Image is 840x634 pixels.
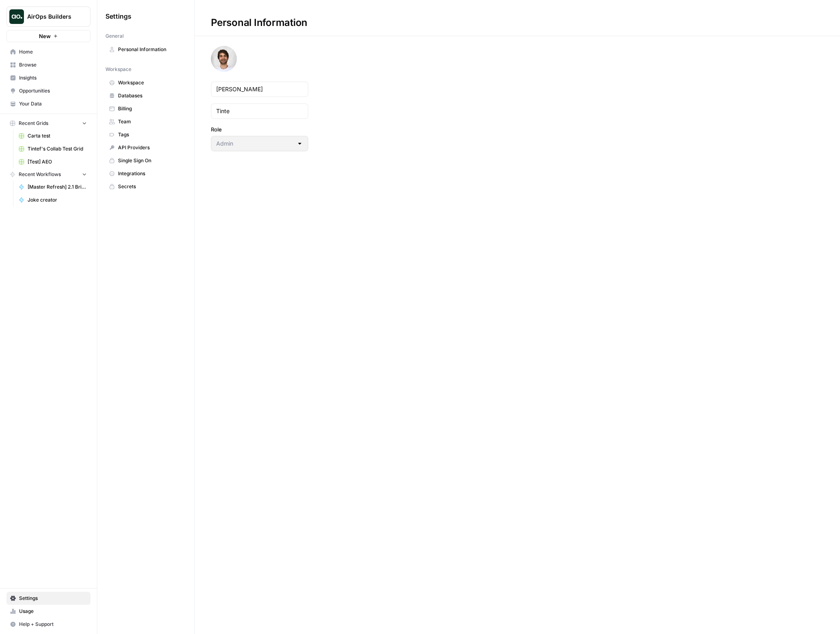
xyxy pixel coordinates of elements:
span: Help + Support [19,621,87,628]
span: Insights [19,74,87,82]
a: Insights [6,71,90,84]
a: Secrets [105,180,186,193]
span: Workspace [105,66,131,73]
a: Usage [6,605,90,618]
a: API Providers [105,141,186,154]
span: Personal Information [118,46,183,53]
span: Carta test [28,132,87,140]
span: [Test] AEO [28,158,87,165]
a: Carta test [15,129,90,142]
a: Opportunities [6,84,90,97]
span: Joke creator [28,196,87,204]
a: Browse [6,58,90,71]
div: Personal Information [195,16,324,29]
span: Settings [19,595,87,602]
span: Team [118,118,183,125]
button: Help + Support [6,618,90,631]
button: Recent Grids [6,117,90,129]
a: Home [6,45,90,58]
a: Settings [6,592,90,605]
span: Tintef's Collab Test Grid [28,145,87,153]
span: Workspace [118,79,183,86]
a: Integrations [105,167,186,180]
img: avatar [211,46,237,72]
span: AirOps Builders [27,13,76,21]
span: Secrets [118,183,183,190]
a: Your Data [6,97,90,110]
span: Recent Grids [19,120,48,127]
img: AirOps Builders Logo [9,9,24,24]
span: Browse [19,61,87,69]
a: Tags [105,128,186,141]
span: General [105,32,124,40]
span: New [39,32,51,40]
a: Billing [105,102,186,115]
span: Settings [105,11,131,21]
span: API Providers [118,144,183,151]
a: Tintef's Collab Test Grid [15,142,90,155]
a: Personal Information [105,43,186,56]
button: Recent Workflows [6,168,90,181]
a: [Master Refresh] 2.1 Brief to Outline [15,181,90,193]
span: Single Sign On [118,157,183,164]
a: Workspace [105,76,186,89]
a: Team [105,115,186,128]
span: Tags [118,131,183,138]
span: Usage [19,608,87,615]
span: Databases [118,92,183,99]
span: Your Data [19,100,87,107]
span: Recent Workflows [19,171,61,178]
span: [Master Refresh] 2.1 Brief to Outline [28,183,87,191]
label: Role [211,125,308,133]
span: Billing [118,105,183,112]
button: New [6,30,90,42]
a: Joke creator [15,193,90,206]
span: Opportunities [19,87,87,95]
a: Single Sign On [105,154,186,167]
span: Integrations [118,170,183,177]
button: Workspace: AirOps Builders [6,6,90,27]
a: Databases [105,89,186,102]
span: Home [19,48,87,56]
a: [Test] AEO [15,155,90,168]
